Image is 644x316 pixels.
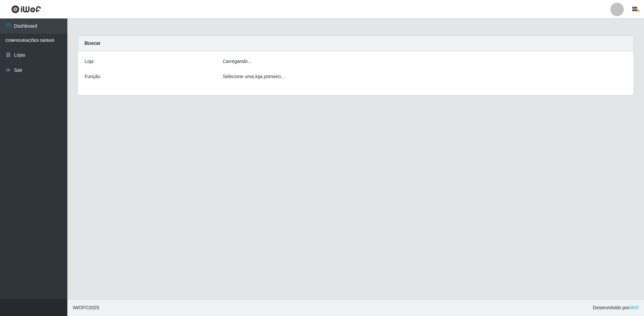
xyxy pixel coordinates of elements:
label: Loja [85,58,93,65]
label: Função [85,73,100,80]
strong: Buscar [85,40,100,46]
span: IWOF [73,305,85,310]
i: Selecione uma loja primeiro... [223,74,285,79]
a: iWof [629,305,639,310]
i: Carregando... [223,59,252,64]
span: Desenvolvido por [593,304,639,311]
img: CoreUI Logo [11,5,41,13]
span: © 2025 . [73,304,100,311]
